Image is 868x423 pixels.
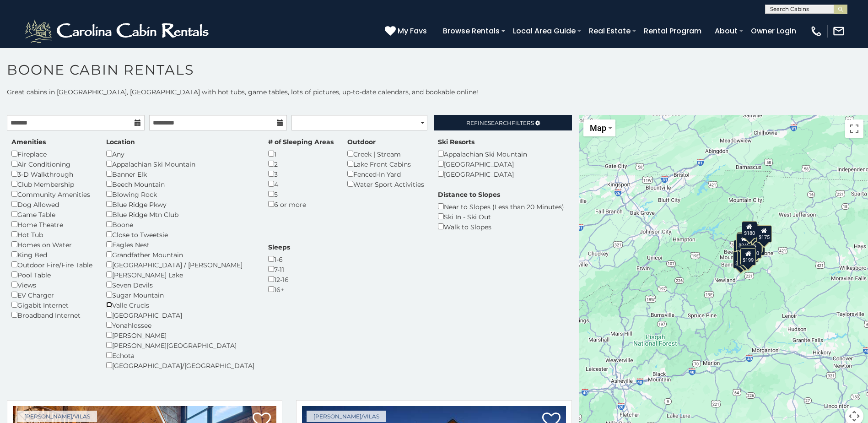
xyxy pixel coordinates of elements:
div: [PERSON_NAME][GEOGRAPHIC_DATA] [106,340,254,350]
a: About [710,23,742,39]
div: Beech Mountain [106,179,254,189]
div: 16+ [268,284,290,294]
div: Blue Ridge Pkwy [106,199,254,209]
div: [GEOGRAPHIC_DATA] / [PERSON_NAME] [106,260,254,270]
button: Toggle fullscreen view [845,119,863,138]
div: Walk to Slopes [438,222,564,232]
a: Owner Login [746,23,801,39]
div: 1-6 [268,254,290,264]
div: Boone [106,219,254,229]
div: $185 [747,236,763,253]
div: Echota [106,350,254,360]
label: # of Sleeping Areas [268,137,334,146]
label: Distance to Slopes [438,190,500,199]
div: Game Table [11,209,92,219]
div: 4 [268,179,334,189]
label: Outdoor [347,137,376,146]
div: Blowing Rock [106,189,254,199]
div: $199 [740,248,756,266]
div: Dog Allowed [11,199,92,209]
div: Any [106,149,254,159]
div: Fireplace [11,149,92,159]
div: [GEOGRAPHIC_DATA] [438,159,527,169]
div: Appalachian Ski Mountain [106,159,254,169]
div: Yonahlossee [106,320,254,330]
label: Amenities [11,137,46,146]
div: Broadband Internet [11,310,92,320]
div: [PERSON_NAME] Lake [106,270,254,280]
label: Ski Resorts [438,137,474,146]
span: Refine Filters [466,119,534,126]
span: Map [590,123,606,133]
div: [GEOGRAPHIC_DATA] [438,169,527,179]
div: Home Theatre [11,219,92,229]
a: RefineSearchFilters [434,115,571,130]
div: Creek | Stream [347,149,424,159]
div: Valle Crucis [106,300,254,310]
div: $250 [740,245,755,262]
div: 12-16 [268,274,290,284]
label: Sleeps [268,243,290,252]
div: Appalachian Ski Mountain [438,149,527,159]
div: Lake Front Cabins [347,159,424,169]
div: 7-11 [268,264,290,274]
div: [GEOGRAPHIC_DATA]/[GEOGRAPHIC_DATA] [106,360,254,370]
div: 3-D Walkthrough [11,169,92,179]
label: Location [106,137,135,146]
div: Close to Tweetsie [106,229,254,239]
div: Fenced-In Yard [347,169,424,179]
a: Real Estate [584,23,635,39]
div: Near to Slopes (Less than 20 Minutes) [438,201,564,211]
div: $230 [737,249,753,266]
div: EV Charger [11,290,92,300]
div: 5 [268,189,334,199]
div: Sugar Mountain [106,290,254,300]
div: Community Amenities [11,189,92,199]
div: 1 [268,149,334,159]
div: Hot Tub [11,229,92,239]
button: Change map style [583,119,615,136]
a: [PERSON_NAME]/Vilas [307,411,386,422]
div: 2 [268,159,334,169]
div: Banner Elk [106,169,254,179]
div: [PERSON_NAME] [106,330,254,340]
div: Eagles Nest [106,239,254,249]
div: Water Sport Activities [347,179,424,189]
img: mail-regular-white.png [832,25,845,38]
div: Seven Devils [106,280,254,290]
div: [GEOGRAPHIC_DATA] [106,310,254,320]
span: My Favs [398,25,427,37]
span: Search [488,119,512,126]
a: [PERSON_NAME]/Vilas [17,411,97,422]
div: 6 or more [268,199,334,209]
div: Club Membership [11,179,92,189]
div: 3 [268,169,334,179]
div: $175 [756,225,772,243]
div: Grandfather Mountain [106,249,254,260]
div: Blue Ridge Mtn Club [106,209,254,219]
div: $200 [746,241,761,259]
div: King Bed [11,249,92,260]
a: My Favs [385,25,429,37]
a: Local Area Guide [508,23,580,39]
div: $300 [733,251,749,269]
img: phone-regular-white.png [810,25,823,38]
div: $245 [736,233,752,251]
div: Outdoor Fire/Fire Table [11,260,92,270]
div: Views [11,280,92,290]
a: Browse Rentals [438,23,504,39]
div: Homes on Water [11,239,92,249]
div: Air Conditioning [11,159,92,169]
div: $180 [742,221,757,239]
a: Rental Program [639,23,706,39]
img: White-1-2.png [23,17,213,45]
div: Ski In - Ski Out [438,211,564,222]
div: $190 [733,240,749,257]
div: Pool Table [11,270,92,280]
div: Gigabit Internet [11,300,92,310]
